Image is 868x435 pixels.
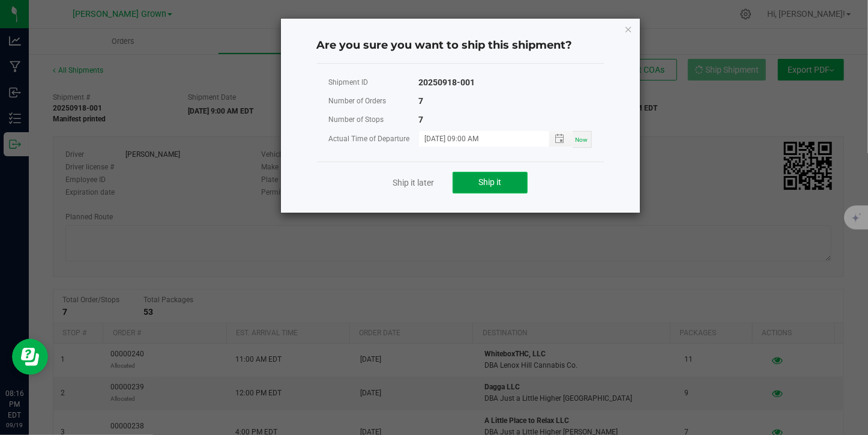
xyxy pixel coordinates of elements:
[329,94,419,109] div: Number of Orders
[329,75,419,90] div: Shipment ID
[478,177,501,187] span: Ship it
[419,112,424,127] div: 7
[419,94,424,109] div: 7
[453,172,528,193] button: Ship it
[329,112,419,127] div: Number of Stops
[419,75,475,90] div: 20250918-001
[393,177,435,189] a: Ship it later
[317,38,604,53] h4: Are you sure you want to ship this shipment?
[329,132,419,147] div: Actual Time of Departure
[419,131,537,146] input: MM/dd/yyyy HH:MM a
[549,131,573,146] span: Toggle popup
[12,339,48,375] iframe: Resource center
[576,136,588,143] span: Now
[624,22,633,36] button: Close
